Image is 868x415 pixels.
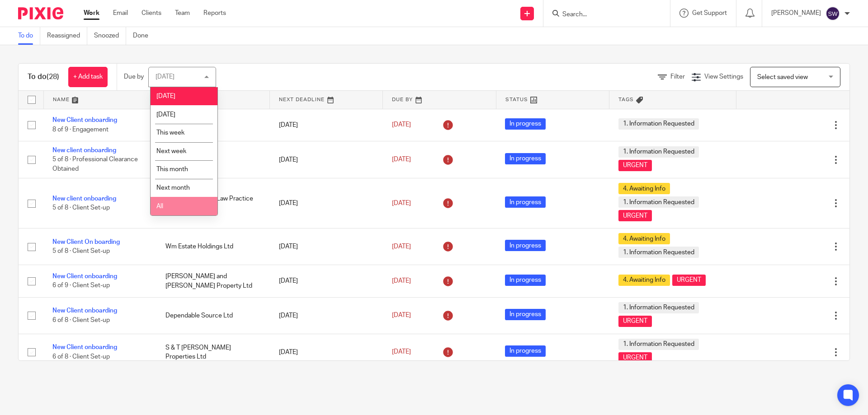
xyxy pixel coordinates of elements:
[113,9,128,18] a: Email
[156,203,163,210] span: All
[94,27,126,45] a: Snoozed
[392,243,411,250] span: [DATE]
[18,7,63,19] img: Pixie
[618,316,652,327] span: URGENT
[203,9,226,18] a: Reports
[392,156,411,163] span: [DATE]
[618,247,699,258] span: 1. Information Requested
[175,9,190,18] a: Team
[270,297,383,334] td: [DATE]
[156,228,269,265] td: Wm Estate Holdings Ltd
[52,317,110,323] span: 6 of 8 · Client Set-up
[270,265,383,297] td: [DATE]
[52,205,110,211] span: 5 of 8 · Client Set-up
[52,239,120,245] a: New Client On boarding
[618,352,652,364] span: URGENT
[672,275,706,286] span: URGENT
[270,178,383,228] td: [DATE]
[47,73,59,80] span: (28)
[28,72,59,82] h1: To do
[505,309,546,320] span: In progress
[505,275,546,286] span: In progress
[270,228,383,265] td: [DATE]
[52,273,117,280] a: New Client onboarding
[270,141,383,178] td: [DATE]
[505,153,546,164] span: In progress
[826,6,840,21] img: svg%3E
[771,9,821,18] p: [PERSON_NAME]
[505,118,546,130] span: In progress
[618,97,634,102] span: Tags
[18,27,40,45] a: To do
[618,339,699,350] span: 1. Information Requested
[618,118,699,130] span: 1. Information Requested
[52,117,117,123] a: New Client onboarding
[757,74,808,80] span: Select saved view
[156,297,269,334] td: Dependable Source Ltd
[392,200,411,206] span: [DATE]
[618,210,652,221] span: URGENT
[52,283,110,289] span: 6 of 9 · Client Set-up
[124,72,144,81] p: Due by
[704,74,743,80] span: View Settings
[618,302,699,313] span: 1. Information Requested
[52,126,108,133] span: 8 of 9 · Engagement
[142,9,161,18] a: Clients
[133,27,155,45] a: Done
[47,27,87,45] a: Reassigned
[392,278,411,284] span: [DATE]
[618,146,699,158] span: 1. Information Requested
[618,160,652,171] span: URGENT
[392,349,411,355] span: [DATE]
[156,112,175,118] span: [DATE]
[52,196,116,202] a: New client onboarding
[156,74,175,80] div: [DATE]
[156,185,190,191] span: Next month
[505,345,546,357] span: In progress
[618,183,670,194] span: 4. Awaiting Info
[52,248,110,255] span: 5 of 8 · Client Set-up
[156,148,186,154] span: Next week
[392,122,411,128] span: [DATE]
[156,130,184,136] span: This week
[52,344,117,350] a: New Client onboarding
[692,10,727,16] span: Get Support
[52,354,110,360] span: 6 of 8 · Client Set-up
[156,334,269,370] td: S & T [PERSON_NAME] Properties Ltd
[505,196,546,208] span: In progress
[618,196,699,208] span: 1. Information Requested
[156,166,188,173] span: This month
[84,9,99,18] a: Work
[52,308,117,314] a: New Client onboarding
[52,147,116,154] a: New client onboarding
[505,240,546,251] span: In progress
[270,334,383,370] td: [DATE]
[618,233,670,244] span: 4. Awaiting Info
[670,74,685,80] span: Filter
[156,93,175,99] span: [DATE]
[52,157,138,173] span: 5 of 8 · Professional Clearance Obtained
[68,67,108,87] a: + Add task
[270,109,383,141] td: [DATE]
[618,275,670,286] span: 4. Awaiting Info
[392,312,411,319] span: [DATE]
[156,265,269,297] td: [PERSON_NAME] and [PERSON_NAME] Property Ltd
[561,11,643,19] input: Search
